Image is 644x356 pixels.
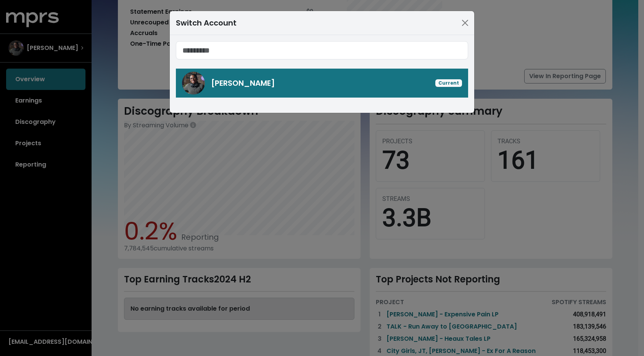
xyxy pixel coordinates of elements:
span: [PERSON_NAME] [211,77,275,89]
span: Current [435,79,462,87]
input: Search accounts [176,41,468,59]
img: Ben Thomas [182,72,205,95]
div: Switch Account [176,17,237,29]
button: Close [459,17,471,29]
a: Ben Thomas[PERSON_NAME]Current [176,69,468,98]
